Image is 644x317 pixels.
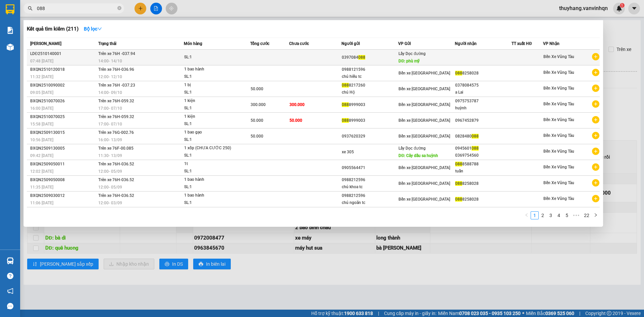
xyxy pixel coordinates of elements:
[30,90,53,95] span: 09:05 [DATE]
[30,176,96,183] div: BXQN2509050008
[184,183,234,191] div: SL: 1
[342,73,398,80] div: chú hiếu tc
[455,41,477,46] span: Người nhận
[98,106,122,111] span: 17:00 - 07/10
[184,168,234,175] div: SL: 1
[523,211,531,219] button: left
[547,211,555,219] li: 3
[472,134,479,139] span: 088
[342,102,349,107] span: 088
[455,152,511,159] div: 0369754560
[543,86,574,91] span: Bến Xe Vũng Tàu
[30,185,53,190] span: 11:35 [DATE]
[571,211,582,219] li: Next 5 Pages
[289,118,302,123] span: 50.000
[98,193,134,198] span: Trên xe 76H-036.52
[184,129,234,136] div: 1 bao gạo
[543,54,574,59] span: Bến Xe Vũng Tàu
[98,162,134,166] span: Trên xe 76H-036.52
[398,59,420,63] span: DĐ: phù mỹ
[184,105,234,112] div: SL: 1
[184,145,234,152] div: 1 xốp (CHƯA CƯỚC 250)
[30,129,96,136] div: BXQN2509130015
[455,197,462,202] span: 088
[117,5,121,12] span: close-circle
[398,41,411,46] span: VP Gửi
[98,122,122,126] span: 17:00 - 07/10
[358,55,365,60] span: 088
[30,50,96,57] div: LDĐ2510140001
[184,176,234,183] div: 1 bao hành
[592,116,599,123] span: plus-circle
[30,138,53,142] span: 10:56 [DATE]
[592,163,599,171] span: plus-circle
[251,118,263,123] span: 50.000
[455,105,511,112] div: huỳnh
[455,98,511,105] div: 0975753787
[543,165,574,169] span: Bến Xe Vũng Tàu
[592,85,599,92] span: plus-circle
[342,54,398,61] div: 0397084
[98,41,116,46] span: Trạng thái
[30,98,96,105] div: BXQN2510070026
[398,134,450,139] span: Bến xe [GEOGRAPHIC_DATA]
[398,165,450,170] span: Bến xe [GEOGRAPHIC_DATA]
[342,164,398,171] div: 0905564471
[582,211,592,219] li: 22
[184,41,202,46] span: Món hàng
[184,66,234,73] div: 1 bao hành
[539,211,547,219] li: 2
[30,169,53,174] span: 12:02 [DATE]
[98,177,134,182] span: Trên xe 76H-036.52
[455,145,511,152] div: 0945601
[543,102,574,106] span: Bến Xe Vũng Tàu
[342,101,398,108] div: 8999003
[6,4,14,14] img: logo-vxr
[184,136,234,144] div: SL: 1
[592,100,599,108] span: plus-circle
[342,89,398,96] div: chú Hộ
[539,212,546,219] a: 2
[98,169,122,174] span: 12:00 - 05/09
[98,83,135,88] span: Trên xe 76H -037.23
[30,145,96,152] div: BXQN2509130005
[117,6,121,10] span: close-circle
[37,5,116,12] input: Tìm tên, số ĐT hoặc mã đơn
[523,211,531,219] li: Previous Page
[472,146,479,151] span: 088
[455,181,462,186] span: 088
[30,113,96,120] div: BXQN2510070025
[98,114,134,119] span: Trên xe 76H-059.32
[289,41,309,46] span: Chưa cước
[30,122,53,126] span: 15:58 [DATE]
[342,117,398,124] div: 8999003
[184,199,234,207] div: SL: 1
[251,102,266,107] span: 300.000
[531,212,538,219] a: 1
[455,117,511,124] div: 0967452879
[98,99,134,103] span: Trên xe 76H-059.32
[250,41,269,46] span: Tổng cước
[398,102,450,107] span: Bến xe [GEOGRAPHIC_DATA]
[582,212,591,219] a: 22
[455,133,511,140] div: 0828480
[398,118,450,123] span: Bến xe [GEOGRAPHIC_DATA]
[30,106,53,111] span: 16:00 [DATE]
[398,153,438,158] span: DĐ: Cây dầu sa huỳnh
[563,212,571,219] a: 5
[455,89,511,96] div: a Lai
[30,59,53,63] span: 07:48 [DATE]
[592,132,599,139] span: plus-circle
[525,213,529,217] span: left
[97,27,102,31] span: down
[98,201,122,205] span: 12:00 - 03/09
[592,195,599,202] span: plus-circle
[342,199,398,206] div: chú ngoãn tc
[289,102,305,107] span: 300.000
[543,133,574,138] span: Bến Xe Vũng Tàu
[563,211,571,219] li: 5
[184,152,234,159] div: SL: 1
[531,211,539,219] li: 1
[30,161,96,168] div: BXQN2509050011
[7,303,13,309] span: message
